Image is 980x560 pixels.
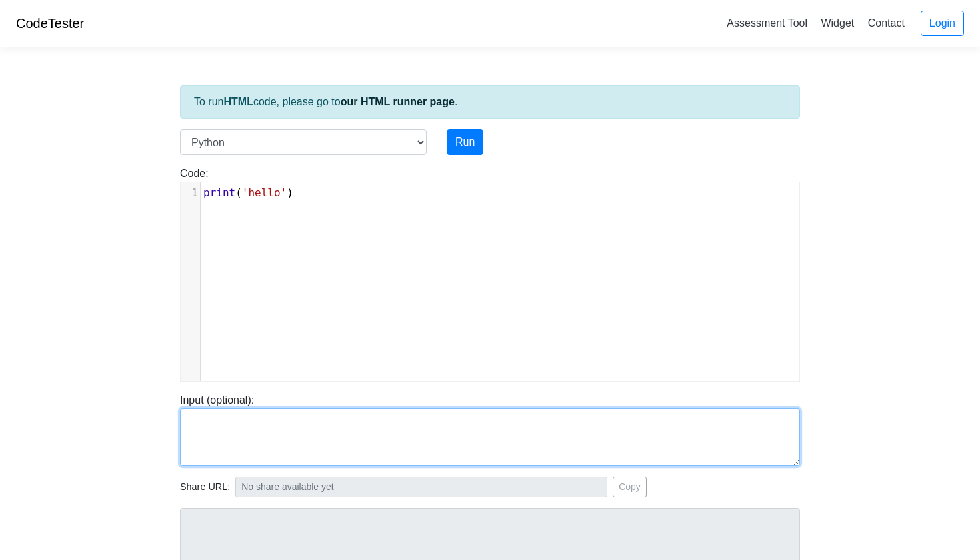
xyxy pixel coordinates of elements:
[180,85,800,119] div: To run code, please go to .
[815,12,859,34] a: Widget
[203,186,293,199] span: ( )
[341,96,455,107] a: our HTML runner page
[16,16,84,31] a: CodeTester
[235,477,607,497] input: No share available yet
[242,186,287,199] span: 'hello'
[181,185,200,201] div: 1
[203,186,235,199] span: print
[170,166,810,382] div: Code:
[447,129,483,155] button: Run
[613,477,647,497] button: Copy
[180,480,230,495] span: Share URL:
[170,392,810,466] div: Input (optional):
[721,12,813,34] a: Assessment Tool
[863,12,910,34] a: Contact
[921,11,964,36] a: Login
[223,96,253,107] strong: HTML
